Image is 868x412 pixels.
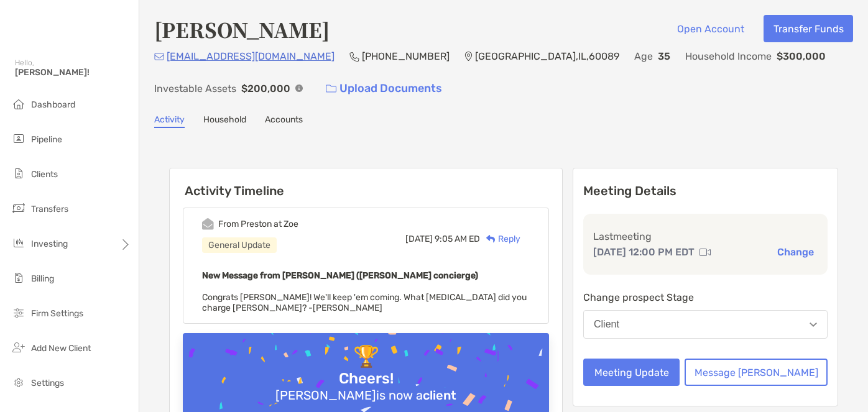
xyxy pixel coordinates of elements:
p: [EMAIL_ADDRESS][DOMAIN_NAME] [167,48,335,64]
img: investing icon [11,236,26,250]
img: Email Icon [154,53,164,60]
div: Client [594,319,619,330]
div: 🏆 [348,344,384,370]
p: 35 [658,48,670,64]
a: Household [203,114,246,128]
a: Upload Documents [318,75,450,102]
span: Firm Settings [31,308,83,319]
img: dashboard icon [11,96,26,111]
p: Age [634,48,653,64]
span: Congrats [PERSON_NAME]! We'll keep 'em coming. What [MEDICAL_DATA] did you charge [PERSON_NAME]? ... [202,292,527,313]
button: Change [773,245,818,259]
a: Accounts [265,114,303,128]
button: Meeting Update [583,359,680,386]
p: Change prospect Stage [583,290,828,305]
button: Message [PERSON_NAME] [685,359,828,386]
img: firm-settings icon [11,305,26,320]
div: [PERSON_NAME] is now a [270,388,461,403]
h4: [PERSON_NAME] [154,15,330,43]
span: Add New Client [31,343,91,354]
p: Investable Assets [154,81,236,96]
span: 9:05 AM ED [435,234,480,244]
img: Event icon [202,218,214,230]
span: Pipeline [31,134,62,145]
img: Reply icon [486,235,496,243]
span: [PERSON_NAME]! [15,67,131,78]
button: Open Account [667,15,754,42]
span: Transfers [31,204,68,214]
p: $200,000 [241,81,290,96]
div: From Preston at Zoe [218,219,298,229]
img: communication type [699,247,711,257]
span: Investing [31,239,68,249]
img: settings icon [11,375,26,390]
button: Transfer Funds [764,15,853,42]
b: New Message from [PERSON_NAME] ([PERSON_NAME] concierge) [202,270,478,281]
span: Dashboard [31,99,75,110]
img: button icon [326,85,336,93]
b: client [423,388,456,403]
img: add_new_client icon [11,340,26,355]
img: Info Icon [295,85,303,92]
img: transfers icon [11,201,26,216]
img: Open dropdown arrow [810,323,817,327]
div: Cheers! [334,370,399,388]
p: [DATE] 12:00 PM EDT [593,244,695,260]
img: Phone Icon [349,52,359,62]
span: Clients [31,169,58,180]
p: $300,000 [777,48,826,64]
p: [GEOGRAPHIC_DATA] , IL , 60089 [475,48,619,64]
h6: Activity Timeline [170,168,562,198]
p: Household Income [685,48,772,64]
div: Reply [480,232,520,245]
span: Settings [31,378,64,388]
div: General Update [202,237,277,253]
p: Meeting Details [583,183,828,199]
span: [DATE] [405,234,433,244]
p: Last meeting [593,229,818,244]
img: Location Icon [464,52,473,62]
img: billing icon [11,270,26,285]
span: Billing [31,273,54,284]
img: Zoe Logo [15,5,104,50]
p: [PHONE_NUMBER] [362,48,450,64]
img: pipeline icon [11,131,26,146]
img: clients icon [11,166,26,181]
a: Activity [154,114,185,128]
button: Client [583,310,828,339]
